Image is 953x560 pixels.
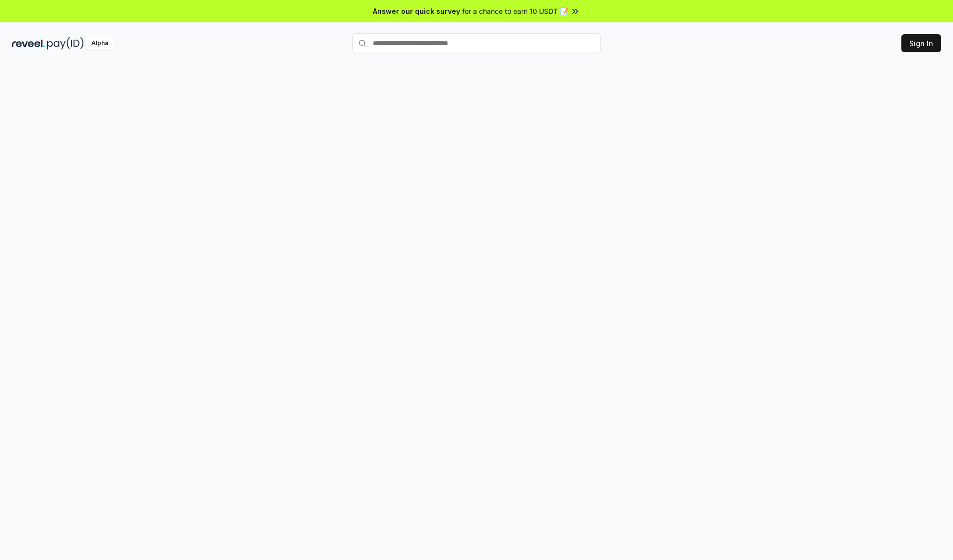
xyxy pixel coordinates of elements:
div: Alpha [86,37,114,50]
img: pay_id [47,37,84,50]
span: for a chance to earn 10 USDT 📝 [462,6,568,16]
img: reveel_dark [12,37,45,50]
span: Answer our quick survey [373,6,460,16]
button: Sign In [901,34,941,52]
